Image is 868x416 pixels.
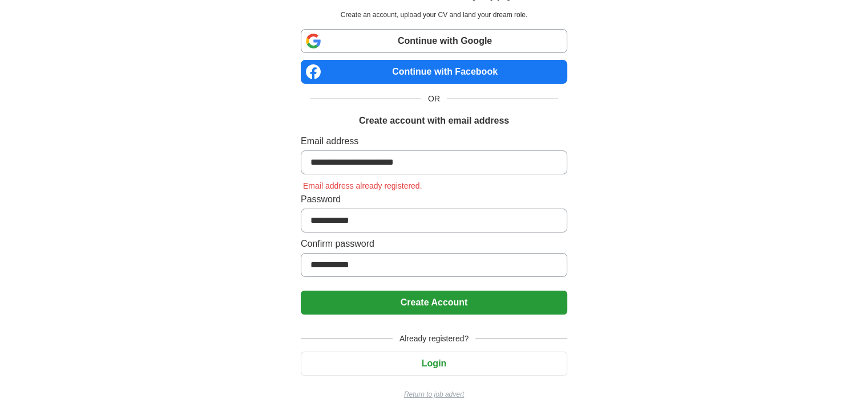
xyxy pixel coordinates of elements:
[359,114,509,128] h1: Create account with email address
[301,358,567,368] a: Login
[303,10,565,20] p: Create an account, upload your CV and land your dream role.
[301,134,567,148] label: Email address
[301,193,567,206] label: Password
[301,60,567,84] a: Continue with Facebook
[393,333,475,345] span: Already registered?
[301,389,567,399] a: Return to job advert
[301,352,567,376] button: Login
[301,29,567,53] a: Continue with Google
[301,291,567,315] button: Create Account
[301,181,425,190] span: Email address already registered.
[301,237,567,251] label: Confirm password
[421,93,447,105] span: OR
